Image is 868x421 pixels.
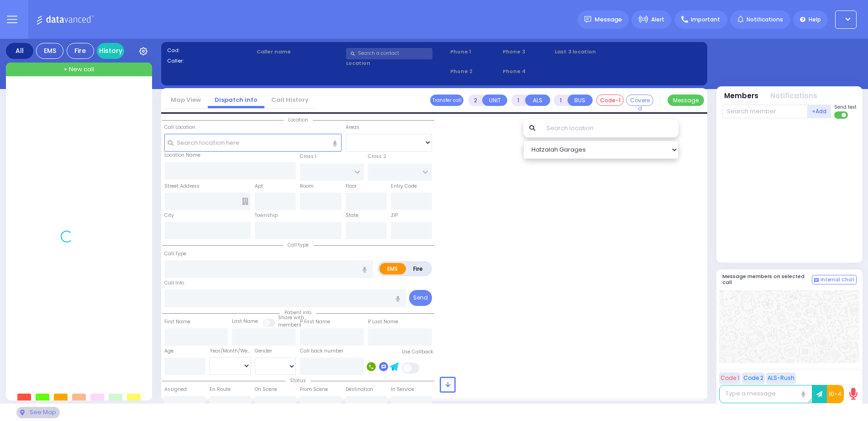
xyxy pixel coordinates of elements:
label: En Route [210,386,231,393]
div: Year/Month/Week/Day [210,347,251,355]
button: Code 1 [719,373,741,384]
span: Help [809,16,821,24]
button: Members [724,91,758,101]
button: Covered [626,95,653,106]
label: Floor [346,183,357,190]
label: Areas [346,124,359,131]
label: Cross 2 [368,153,386,160]
button: BUS [568,95,593,106]
input: Search location [541,119,679,137]
label: From Scene [300,386,328,393]
label: Call Location [164,124,195,131]
span: Patient info [280,309,316,316]
button: UNIT [482,95,507,106]
div: EMS [36,43,63,59]
img: comment-alt.png [814,278,819,283]
span: Send text [834,104,857,111]
span: members [278,321,301,328]
label: Caller name [257,48,343,56]
label: Location [346,59,447,67]
label: Last 3 location [555,48,628,56]
span: Phone 2 [450,68,500,75]
label: Fire [405,263,431,274]
img: message.svg [584,16,591,23]
label: State [346,212,358,219]
label: Apt [255,183,263,190]
label: Street Address [164,183,200,190]
a: History [97,43,124,59]
button: Code 2 [742,373,765,384]
label: Use Callback [402,348,433,356]
label: Room [300,183,314,190]
label: Age [164,347,174,355]
label: First Name [164,318,190,326]
span: Status [285,377,310,384]
label: Township [255,212,278,219]
label: In Service [391,386,414,393]
input: Search location here [164,134,342,151]
button: Message [668,95,704,106]
label: On Scene [255,386,277,393]
label: Entry Code [391,183,417,190]
span: Phone 3 [503,48,552,56]
a: Dispatch info [208,95,264,104]
label: Destination [346,386,373,393]
button: Notifications [770,91,817,101]
label: Call Info [164,279,184,287]
h5: Message members on selected call [722,274,812,285]
label: Last Name [232,318,258,325]
label: EMS [379,263,406,274]
button: ALS [525,95,550,106]
img: Logo [36,14,97,25]
span: Important [691,16,720,24]
label: Caller: [167,57,254,65]
label: ZIP [391,212,398,219]
span: + New call [63,65,94,74]
small: Share with [278,314,304,321]
label: Location Name [164,152,200,159]
button: +Add [808,105,831,118]
label: Cad: [167,47,254,54]
button: Internal Chat [812,275,857,285]
label: Call back number [300,347,343,355]
a: Call History [264,95,316,104]
span: Location [284,116,313,123]
span: Alert [651,16,664,24]
span: Other building occupants [242,198,248,205]
input: Search member [722,105,808,118]
button: Send [409,290,432,306]
div: All [6,43,33,59]
label: P Last Name [368,318,398,326]
span: Phone 4 [503,68,552,75]
label: Cross 1 [300,153,316,160]
div: Fire [67,43,94,59]
span: Message [594,15,622,24]
button: 10-4 [827,385,844,403]
label: Gender [255,347,272,355]
button: ALS-Rush [766,373,796,384]
span: Call type [283,242,313,248]
span: Notifications [747,16,783,24]
span: Internal Chat [821,277,854,283]
span: Phone 1 [450,48,500,56]
label: P First Name [300,318,330,326]
label: Turn off text [834,111,849,120]
label: City [164,212,174,219]
input: Search a contact [346,48,433,59]
div: See map [16,407,59,418]
button: Transfer call [430,95,463,106]
label: Call Type [164,250,186,258]
button: Code-1 [596,95,624,106]
a: Map View [164,95,208,104]
label: Assigned [164,386,187,393]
